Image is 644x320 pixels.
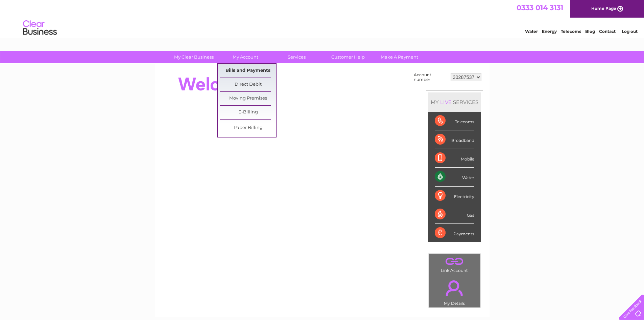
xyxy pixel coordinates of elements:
[542,29,557,34] a: Energy
[439,99,453,105] div: LIVE
[269,51,325,63] a: Services
[435,187,474,205] div: Electricity
[435,224,474,242] div: Payments
[220,121,276,135] a: Paper Billing
[372,51,427,63] a: Make A Payment
[599,29,616,34] a: Contact
[220,78,276,91] a: Direct Debit
[428,275,481,308] td: My Details
[23,18,57,38] img: logo.png
[220,106,276,119] a: E-Billing
[561,29,581,34] a: Telecoms
[220,92,276,105] a: Moving Premises
[412,71,449,84] td: Account number
[435,168,474,186] div: Water
[435,112,474,130] div: Telecoms
[585,29,595,34] a: Blog
[517,3,563,12] a: 0333 014 3131
[428,92,481,112] div: MY SERVICES
[622,29,638,34] a: Log out
[435,130,474,149] div: Broadband
[166,51,222,63] a: My Clear Business
[428,253,481,275] td: Link Account
[217,51,273,63] a: My Account
[430,255,479,267] a: .
[163,4,482,33] div: Clear Business is a trading name of Verastar Limited (registered in [GEOGRAPHIC_DATA] No. 3667643...
[320,51,376,63] a: Customer Help
[220,64,276,78] a: Bills and Payments
[430,276,479,300] a: .
[435,205,474,224] div: Gas
[435,149,474,168] div: Mobile
[525,29,538,34] a: Water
